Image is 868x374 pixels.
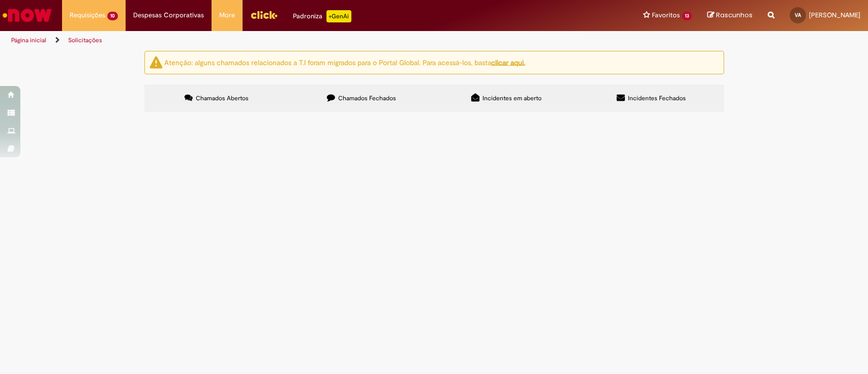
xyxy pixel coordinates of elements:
div: Padroniza [293,10,351,22]
span: 10 [107,12,118,20]
p: +GenAi [326,10,351,22]
span: VA [795,12,801,18]
span: Despesas Corporativas [133,10,204,20]
span: Chamados Abertos [196,94,249,102]
span: Rascunhos [716,10,753,20]
span: Chamados Fechados [338,94,396,102]
span: Incidentes em aberto [483,94,542,102]
span: More [219,10,235,20]
span: Incidentes Fechados [628,94,686,102]
a: Solicitações [68,36,102,44]
ul: Trilhas de página [8,31,571,50]
a: Rascunhos [707,11,753,20]
span: [PERSON_NAME] [809,11,860,19]
img: click_logo_yellow_360x200.png [250,7,278,22]
ng-bind-html: Atenção: alguns chamados relacionados a T.I foram migrados para o Portal Global. Para acessá-los,... [164,57,525,67]
a: clicar aqui. [491,57,525,67]
span: Requisições [70,10,105,20]
span: Favoritos [652,10,680,20]
img: ServiceNow [1,5,53,25]
a: Página inicial [11,36,46,44]
span: 13 [682,12,692,20]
